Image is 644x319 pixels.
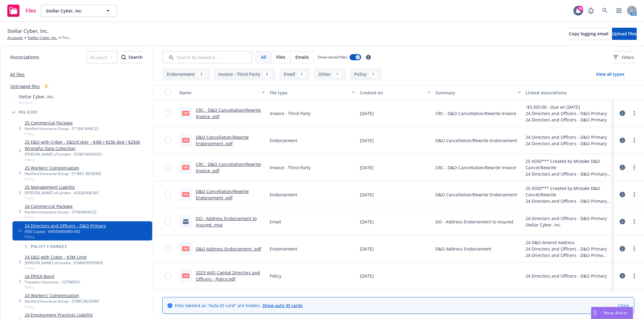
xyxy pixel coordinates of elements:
div: Hartford Insurance Group - 57WECBD3DWZ [25,299,99,304]
span: pdf [182,111,189,115]
span: D&O Cancellation/Rewrite Endorsement [435,137,517,144]
span: Policy [25,176,101,181]
input: Toggle Row Selected [165,110,171,116]
div: AXIS Capital - AXIS00000983-003 [25,229,106,234]
div: 24 Directors and Officers - D&O Primary [526,140,607,147]
div: 24 Directors and Officers - D&O Primary [526,171,611,177]
span: Policy [25,234,106,239]
button: Summary [433,85,523,100]
span: Policy [25,285,81,290]
div: 25 VOID*** Created by Mistake D&O Cancel/Rewrite [526,158,611,171]
button: Policy [350,68,382,80]
input: Toggle Row Selected [165,246,171,252]
span: Show nested files [318,54,347,60]
a: Switch app [613,5,625,17]
a: Search [599,5,611,17]
div: 1 [297,71,306,78]
span: Associations [10,53,39,61]
span: Policy [270,273,281,279]
a: 24 Directors and Officers - D&O Primary [25,223,106,229]
a: 25 E&O with Cyber - E&O/Cyber - $3M / $25k ded / $250k Wrongful Data Collection [25,139,150,152]
a: more [631,245,638,252]
a: Close [618,302,629,309]
a: D&O Cancellation/Rewrite Endorsement .pdf [196,188,249,201]
div: Hartford Insurance Group - 57SBABA9C22 [25,209,97,215]
button: Upload files [612,28,637,40]
a: more [631,110,638,117]
a: 24 E&O with Cyber - $3M Limit [25,254,103,260]
input: Toggle Row Selected [165,273,171,279]
div: 3 [197,71,206,78]
span: Stellar Cyber, Inc. [7,27,48,35]
a: Report a Bug [585,5,597,17]
span: All [261,54,266,60]
div: 24 Directors and Officers - D&O Primary [526,110,607,117]
div: 24 Directors and Officers - D&O Primary [526,134,607,140]
a: more [631,191,638,198]
span: Policy [25,215,97,220]
span: D&O Cancellation/Rewrite Endorsement [435,191,517,198]
span: Filters [622,54,634,61]
span: [DATE] [360,246,374,252]
a: more [631,137,638,144]
div: 39 [578,6,583,11]
span: Invoice - Third Party [270,110,311,117]
div: 1 [369,71,377,78]
span: Policy [25,304,99,309]
span: CRC - D&O Cancellation/Rewrite Invoice [435,110,516,117]
div: Search [121,51,143,63]
div: Travelers Insurance - 107989521 [25,279,81,285]
span: DO - Address Endorsement to Insured [435,219,513,225]
a: DO - Address Endorsement to Insured .msg [196,216,257,228]
div: [PERSON_NAME] of London - ESN0140343931 [25,152,150,157]
div: 1 [333,71,341,78]
input: Toggle Row Selected [165,164,171,170]
button: SearchSearch [121,51,143,63]
span: Files [276,54,285,60]
a: 24 ERISA Bond [25,273,81,279]
input: Toggle Row Selected [165,191,171,198]
span: [DATE] [360,137,374,144]
a: 25 Commercial Package [25,120,98,126]
div: Hartford Insurance Group - 57 WEC BD3DWZ [25,171,101,176]
div: 25 VOID*** Created by Mistake D&O Cancel/Rewrite [526,185,611,198]
span: Emails [295,54,309,60]
span: Stellar Cyber, Inc. [46,8,99,14]
span: Invoice - Third Party [270,164,311,171]
div: 24 Directors and Officers - D&O Primary [526,117,607,123]
span: Files labeled as "Auto ID card" are hidden. [175,302,303,309]
span: Upload files [612,31,637,37]
a: 24 Employment Practices Liability [25,312,93,318]
span: [DATE] [360,273,374,279]
button: Filters [613,51,634,63]
button: Endorsement [162,68,210,80]
a: 24 Workers' Compensation [25,292,99,299]
span: Nova Assist [604,310,628,315]
div: File type [270,89,349,96]
svg: Search [121,55,126,60]
div: [PERSON_NAME] of London - ADL00508-001 [25,190,99,195]
button: Invoice - Third Party [214,68,276,80]
div: 24 Directors and Officers - D&O Primary [526,246,607,252]
span: [DATE] [360,219,374,225]
div: 24 Directors and Officers - D&O Primary [526,273,607,279]
span: Endorsement [270,191,297,198]
span: Policy [25,265,103,271]
a: more [631,272,638,279]
div: -$3,303.00 - Due on [DATE] [526,104,607,110]
div: Linked associations [526,89,611,96]
div: Drag to move [591,307,599,319]
div: Created on [360,89,424,96]
div: [PERSON_NAME] of London - ESM0039955805 [25,260,103,265]
a: D&O Cancellation/Rewrite Endorsement .pdf [196,134,249,146]
button: Other [314,68,346,80]
span: Filters [613,54,634,61]
button: Email [279,68,310,80]
span: pdf [182,273,189,278]
span: pdf [182,165,189,170]
span: Account [19,100,55,105]
button: Copy logging email [569,28,608,40]
input: Toggle Row Selected [165,137,171,143]
div: Name [179,89,258,96]
span: CRC - D&O Cancellation/Rewrite Invoice [435,164,516,171]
